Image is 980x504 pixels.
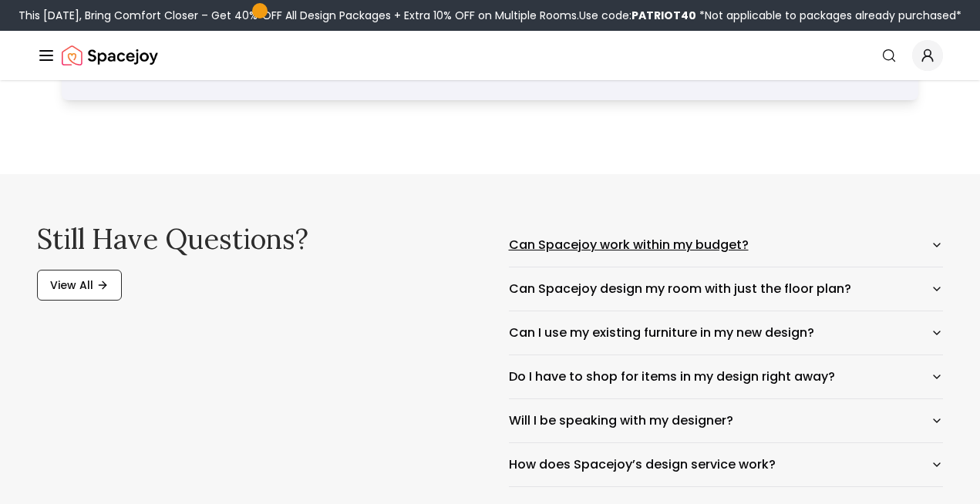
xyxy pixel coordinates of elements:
[696,8,961,23] span: *Not applicable to packages already purchased*
[37,31,943,80] nav: Global
[37,223,472,254] h2: Still have questions?
[19,8,961,23] div: This [DATE], Bring Comfort Closer – Get 40% OFF All Design Packages + Extra 10% OFF on Multiple R...
[509,443,944,486] button: How does Spacejoy’s design service work?
[509,311,944,354] button: Can I use my existing furniture in my new design?
[62,40,158,71] a: Spacejoy
[509,267,944,311] button: Can Spacejoy design my room with just the floor plan?
[62,40,158,71] img: Spacejoy Logo
[37,270,122,301] a: View All
[509,355,944,398] button: Do I have to shop for items in my design right away?
[509,399,944,442] button: Will I be speaking with my designer?
[579,8,696,23] span: Use code:
[631,8,696,23] b: PATRIOT40
[509,223,944,267] button: Can Spacejoy work within my budget?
